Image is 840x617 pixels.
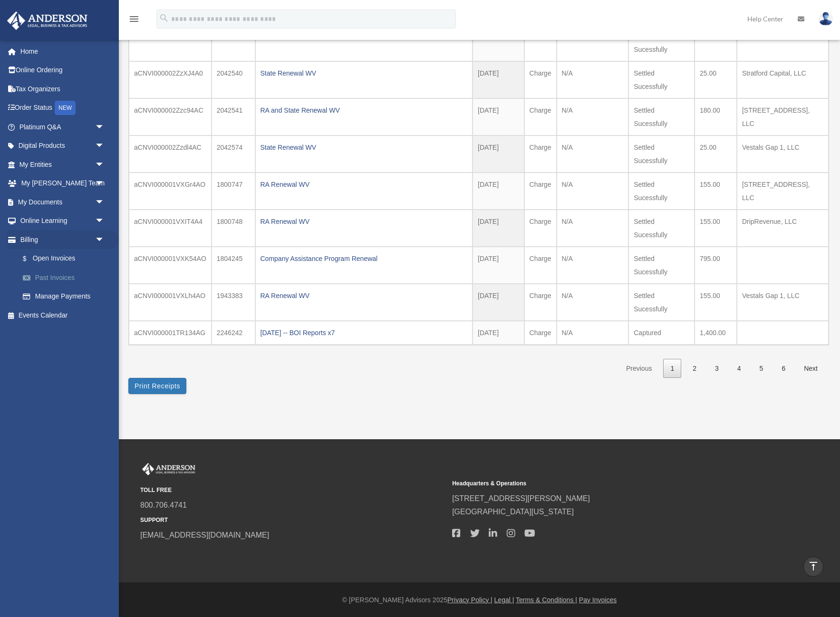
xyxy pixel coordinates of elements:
td: N/A [557,98,629,135]
td: 1804245 [212,247,255,284]
span: arrow_drop_down [95,193,114,212]
td: Settled Sucessfully [628,61,695,98]
td: aCNVI000001VXIT4A4 [129,210,212,247]
td: DripRevenue, LLC [737,210,829,247]
td: [DATE] [473,61,524,98]
a: Order StatusNEW [7,98,119,118]
td: [DATE] [473,98,524,135]
td: 1800747 [212,173,255,210]
td: 2042460 [212,24,255,61]
td: aCNVI000002ZzQr4AK [129,24,212,61]
td: 1800748 [212,210,255,247]
td: aCNVI000001TR134AG [129,321,212,345]
td: 180.00 [695,98,737,135]
td: Charge [524,24,557,61]
td: Captured [628,321,695,345]
td: 2042540 [212,61,255,98]
button: Print Receipts [128,378,186,394]
span: arrow_drop_down [95,155,114,174]
a: Legal | [494,596,514,604]
a: 2 [686,359,704,378]
a: [EMAIL_ADDRESS][DOMAIN_NAME] [140,531,269,539]
td: Settled Sucessfully [628,135,695,173]
small: SUPPORT [140,515,445,525]
td: Settled Sucessfully [628,210,695,247]
div: RA Renewal WV [261,289,468,302]
td: Charge [524,210,557,247]
a: vertical_align_top [803,557,823,577]
td: N/A [557,61,629,98]
div: State Renewal WV [261,67,468,80]
td: 1943383 [212,284,255,321]
a: Online Ordering [7,61,119,80]
td: 1,400.00 [695,321,737,345]
div: RA Renewal WV [261,215,468,228]
a: My Documentsarrow_drop_down [7,193,119,212]
i: menu [128,13,140,25]
td: [STREET_ADDRESS], LLC [737,173,829,210]
span: arrow_drop_down [95,212,114,231]
td: Settled Sucessfully [628,247,695,284]
td: [DATE] [473,210,524,247]
td: 25.00 [695,24,737,61]
td: aCNVI000001VXGr4AO [129,173,212,210]
td: N/A [557,24,629,61]
img: Anderson Advisors Platinum Portal [140,463,197,475]
div: NEW [55,101,76,115]
td: [DATE] [473,135,524,173]
div: Company Assistance Program Renewal [261,252,468,265]
td: 2246242 [212,321,255,345]
a: Past Invoices [13,268,119,287]
td: N/A [557,321,629,345]
div: State Renewal WV [261,141,468,154]
a: My Entitiesarrow_drop_down [7,155,119,174]
a: 4 [730,359,748,378]
td: Settled Sucessfully [628,284,695,321]
td: Charge [524,173,557,210]
span: arrow_drop_down [95,117,114,137]
td: aCNVI000001VXLh4AO [129,284,212,321]
td: [STREET_ADDRESS], LLC [737,98,829,135]
td: Charge [524,61,557,98]
td: Charge [524,135,557,173]
td: aCNVI000002Zzdl4AC [129,135,212,173]
td: N/A [557,247,629,284]
span: arrow_drop_down [95,174,114,193]
td: DripRevenue, LLC [737,24,829,61]
td: [DATE] [473,173,524,210]
td: Vestals Gap 1, LLC [737,135,829,173]
a: Previous [619,359,659,378]
td: aCNVI000002Zzc94AC [129,98,212,135]
a: Online Learningarrow_drop_down [7,212,119,231]
td: 25.00 [695,61,737,98]
span: arrow_drop_down [95,136,114,156]
td: [DATE] [473,284,524,321]
img: Anderson Advisors Platinum Portal [4,11,90,30]
a: [STREET_ADDRESS][PERSON_NAME] [452,494,590,502]
i: search [159,13,169,23]
td: Stratford Capital, LLC [737,61,829,98]
small: Headquarters & Operations [452,479,757,489]
div: [DATE] -- BOI Reports x7 [261,326,468,339]
td: aCNVI000002ZzXJ4A0 [129,61,212,98]
div: RA Renewal WV [261,178,468,191]
i: vertical_align_top [808,560,819,572]
a: menu [128,17,140,25]
td: 25.00 [695,135,737,173]
td: N/A [557,210,629,247]
small: TOLL FREE [140,485,445,495]
a: [GEOGRAPHIC_DATA][US_STATE] [452,508,574,516]
a: Billingarrow_drop_down [7,230,119,249]
td: Charge [524,98,557,135]
a: Events Calendar [7,306,119,325]
td: aCNVI000001VXK54AO [129,247,212,284]
a: Pay Invoices [579,596,617,604]
td: Settled Sucessfully [628,98,695,135]
a: 800.706.4741 [140,501,187,509]
a: 1 [663,359,681,378]
a: Digital Productsarrow_drop_down [7,136,119,155]
a: $Open Invoices [13,249,119,269]
td: [DATE] [473,321,524,345]
a: Terms & Conditions | [516,596,577,604]
td: N/A [557,135,629,173]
